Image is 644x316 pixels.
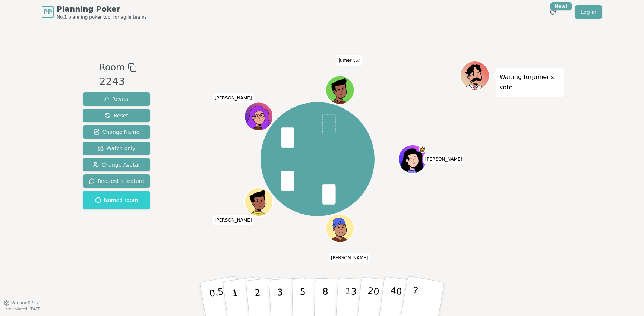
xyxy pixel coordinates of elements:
[575,5,602,19] a: Log in
[95,196,138,204] span: Named room
[351,59,360,63] span: (you)
[93,161,141,168] span: Change Avatar
[89,177,144,185] span: Request a feature
[423,154,464,164] span: Click to change your name
[11,300,39,306] span: Version 0.9.2
[83,191,150,209] button: Named room
[499,72,561,93] p: Waiting for jumer 's vote...
[83,92,150,106] button: Reveal
[326,77,353,104] button: Click to change your avatar
[98,145,136,152] span: Watch only
[550,2,572,10] div: New!
[103,95,130,103] span: Reveal
[83,142,150,155] button: Watch only
[337,55,362,66] span: Click to change your name
[83,158,150,171] button: Change Avatar
[57,14,147,20] span: No.1 planning poker tool for agile teams
[83,109,150,122] button: Reset
[213,215,254,225] span: Click to change your name
[546,5,560,19] button: New!
[419,146,426,153] span: Thomas is the host
[99,74,136,89] div: 2243
[57,4,147,14] span: Planning Poker
[83,174,150,188] button: Request a feature
[329,253,370,263] span: Click to change your name
[213,93,254,103] span: Click to change your name
[42,4,147,20] a: PPPlanning PokerNo.1 planning poker tool for agile teams
[4,307,42,311] span: Last updated: [DATE]
[94,128,139,136] span: Change Name
[105,112,128,119] span: Reset
[4,300,39,306] button: Version0.9.2
[83,125,150,139] button: Change Name
[43,7,52,16] span: PP
[99,61,124,74] span: Room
